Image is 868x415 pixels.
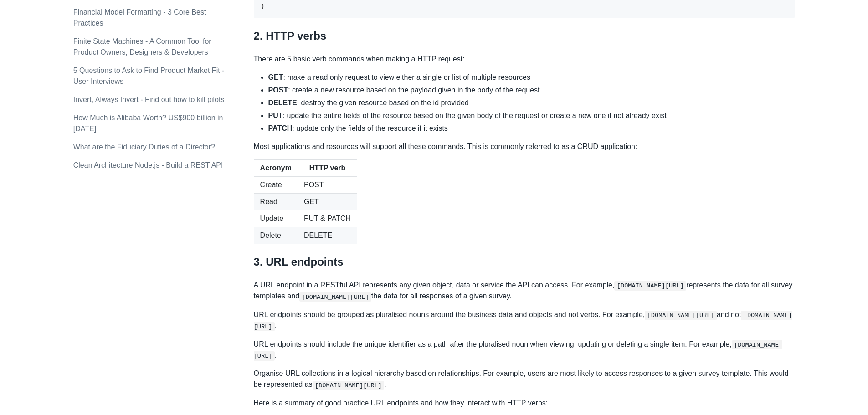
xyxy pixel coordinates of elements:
a: How Much is Alibaba Worth? US$900 billion in [DATE] [73,114,223,133]
a: Financial Model Formatting - 3 Core Best Practices [73,8,206,27]
code: [DOMAIN_NAME][URL] [254,340,782,361]
p: URL endpoints should include the unique identifier as a path after the pluralised noun when viewi... [254,339,795,361]
strong: GET [268,73,283,81]
td: DELETE [298,227,357,244]
strong: DELETE [268,99,297,107]
span: } [261,3,265,10]
p: Most applications and resources will support all these commands. This is commonly referred to as ... [254,141,795,152]
th: Acronym [254,159,298,176]
code: [DOMAIN_NAME][URL] [254,311,792,331]
p: Organise URL collections in a logical hierarchy based on relationships. For example, users are mo... [254,368,795,390]
td: POST [298,176,357,193]
td: GET [298,193,357,210]
li: : create a new resource based on the payload given in the body of the request [268,85,795,96]
p: URL endpoints should be grouped as pluralised nouns around the business data and objects and not ... [254,309,795,332]
code: [DOMAIN_NAME][URL] [299,292,371,302]
p: There are 5 basic verb commands when making a HTTP request: [254,54,795,65]
td: PUT & PATCH [298,210,357,227]
td: Create [254,176,298,193]
a: Invert, Always Invert - Find out how to kill pilots [73,96,225,103]
h2: 3. URL endpoints [254,255,795,272]
th: HTTP verb [298,159,357,176]
a: Clean Architecture Node.js - Build a REST API [73,161,223,169]
strong: PUT [268,112,283,119]
code: [DOMAIN_NAME][URL] [313,381,385,390]
a: 5 Questions to Ask to Find Product Market Fit - User Interviews [73,67,225,85]
a: Finite State Machines - A Common Tool for Product Owners, Designers & Developers [73,37,211,56]
li: : make a read only request to view either a single or list of multiple resources [268,72,795,83]
td: Read [254,193,298,210]
h2: 2. HTTP verbs [254,29,795,46]
li: : update only the fields of the resource if it exists [268,123,795,134]
code: [DOMAIN_NAME][URL] [645,311,717,320]
code: [DOMAIN_NAME][URL] [614,281,686,290]
td: Update [254,210,298,227]
strong: POST [268,86,288,94]
td: Delete [254,227,298,244]
p: Here is a summary of good practice URL endpoints and how they interact with HTTP verbs: [254,398,795,409]
li: : update the entire fields of the resource based on the given body of the request or create a new... [268,110,795,121]
p: A URL endpoint in a RESTful API represents any given object, data or service the API can access. ... [254,280,795,302]
a: What are the Fiduciary Duties of a Director? [73,143,215,151]
strong: PATCH [268,124,293,132]
li: : destroy the given resource based on the id provided [268,97,795,108]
